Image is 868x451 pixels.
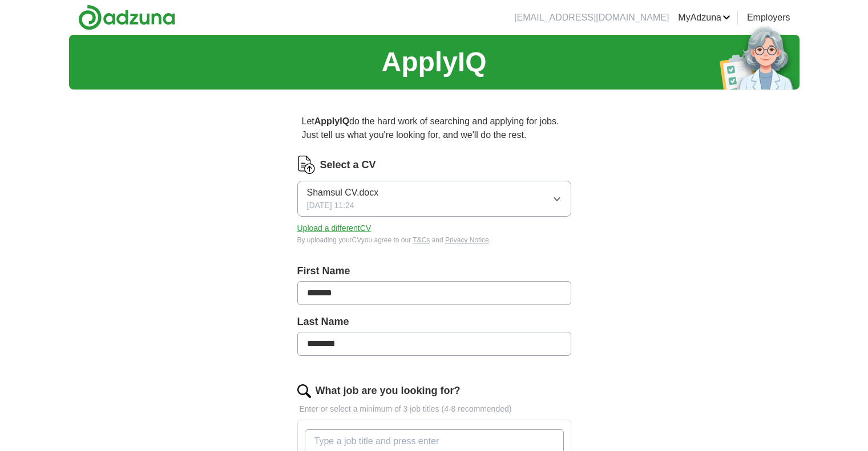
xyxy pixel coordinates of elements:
[381,42,486,83] h1: ApplyIQ
[413,236,430,244] a: T&Cs
[297,110,571,147] p: Let do the hard work of searching and applying for jobs. Just tell us what you're looking for, an...
[514,11,669,25] li: [EMAIL_ADDRESS][DOMAIN_NAME]
[297,384,311,398] img: search.png
[307,186,379,200] span: Shamsul CV.docx
[297,156,316,174] img: CV Icon
[678,11,730,25] a: MyAdzuna
[307,200,354,212] span: [DATE] 11:24
[78,5,175,30] img: Adzuna logo
[314,116,349,126] strong: ApplyIQ
[297,181,571,217] button: Shamsul CV.docx[DATE] 11:24
[297,222,372,234] button: Upload a differentCV
[297,403,571,415] p: Enter or select a minimum of 3 job titles (4-8 recommended)
[297,314,571,330] label: Last Name
[747,11,790,25] a: Employers
[297,263,571,279] label: First Name
[320,157,376,173] label: Select a CV
[445,236,489,244] a: Privacy Notice
[297,235,571,245] div: By uploading your CV you agree to our and .
[316,383,461,399] label: What job are you looking for?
